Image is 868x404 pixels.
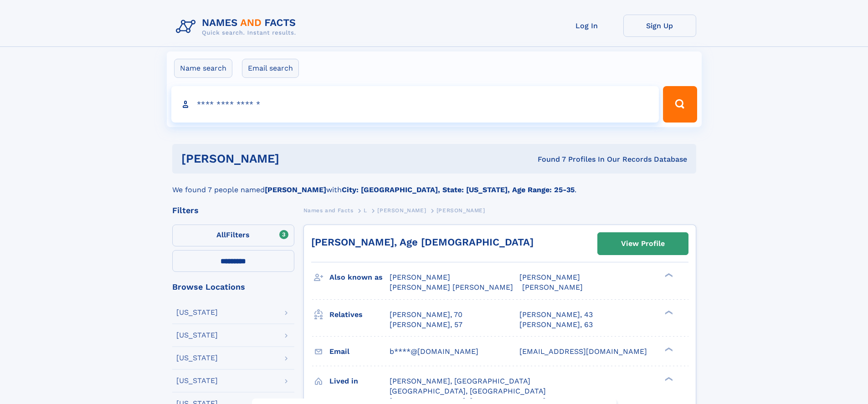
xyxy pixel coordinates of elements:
[519,347,647,356] span: [EMAIL_ADDRESS][DOMAIN_NAME]
[663,309,673,315] div: ❯
[172,206,294,215] div: Filters
[176,377,218,384] div: [US_STATE]
[408,154,687,164] div: Found 7 Profiles In Our Records Database
[663,346,673,352] div: ❯
[216,230,226,239] span: All
[176,332,218,339] div: [US_STATE]
[342,185,575,194] b: City: [GEOGRAPHIC_DATA], State: [US_STATE], Age Range: 25-35
[390,310,462,320] a: [PERSON_NAME], 70
[390,377,530,385] span: [PERSON_NAME], [GEOGRAPHIC_DATA]
[550,15,623,37] a: Log In
[176,354,218,362] div: [US_STATE]
[242,59,299,78] label: Email search
[621,233,665,254] div: View Profile
[598,233,688,255] a: View Profile
[303,205,354,216] a: Names and Facts
[265,185,326,194] b: [PERSON_NAME]
[329,344,390,359] h3: Email
[364,205,367,216] a: L
[329,270,390,285] h3: Also known as
[174,59,232,78] label: Name search
[519,273,580,281] span: [PERSON_NAME]
[171,86,659,123] input: search input
[181,153,409,164] h1: [PERSON_NAME]
[364,207,367,214] span: L
[377,205,426,216] a: [PERSON_NAME]
[522,283,583,291] span: [PERSON_NAME]
[390,273,450,281] span: [PERSON_NAME]
[172,225,294,246] label: Filters
[311,236,534,248] a: [PERSON_NAME], Age [DEMOGRAPHIC_DATA]
[329,307,390,322] h3: Relatives
[623,15,696,37] a: Sign Up
[172,174,696,195] div: We found 7 people named with .
[390,320,462,330] a: [PERSON_NAME], 57
[663,86,697,123] button: Search Button
[172,283,294,291] div: Browse Locations
[329,373,390,389] h3: Lived in
[663,272,673,278] div: ❯
[519,310,593,320] a: [PERSON_NAME], 43
[390,283,513,291] span: [PERSON_NAME] [PERSON_NAME]
[172,15,303,39] img: Logo Names and Facts
[437,207,485,214] span: [PERSON_NAME]
[390,387,546,395] span: [GEOGRAPHIC_DATA], [GEOGRAPHIC_DATA]
[519,320,593,330] a: [PERSON_NAME], 63
[663,376,673,382] div: ❯
[377,207,426,214] span: [PERSON_NAME]
[176,309,218,316] div: [US_STATE]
